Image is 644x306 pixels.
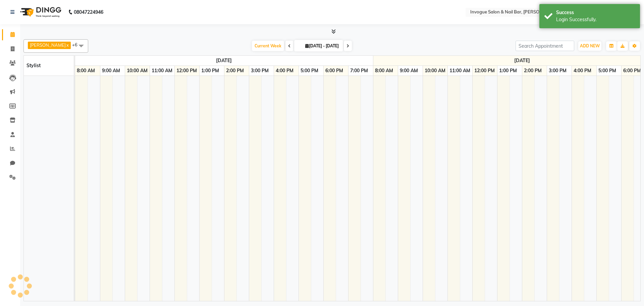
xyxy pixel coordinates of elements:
a: 3:00 PM [249,66,270,76]
a: 6:00 PM [324,66,345,76]
span: ADD NEW [580,43,600,48]
a: 11:00 AM [150,66,174,76]
a: 5:00 PM [299,66,320,76]
a: September 30, 2025 [513,56,532,65]
a: 2:00 PM [522,66,543,76]
span: [DATE] - [DATE] [304,43,340,48]
div: Login Successfully. [556,16,635,23]
div: Success [556,9,635,16]
a: 3:00 PM [547,66,568,76]
a: 10:00 AM [125,66,149,76]
a: 12:00 PM [175,66,199,76]
span: Current Week [252,41,284,51]
a: 7:00 PM [348,66,370,76]
span: Stylist [26,62,41,69]
img: logo [17,3,63,21]
span: +6 [72,42,83,47]
a: 12:00 PM [473,66,496,76]
span: [PERSON_NAME] [30,42,66,48]
a: 10:00 AM [423,66,447,76]
b: 08047224946 [74,3,103,21]
a: 2:00 PM [224,66,246,76]
a: 1:00 PM [200,66,221,76]
button: ADD NEW [578,41,601,51]
a: 8:00 AM [373,66,395,76]
a: September 29, 2025 [214,56,233,65]
a: 9:00 AM [398,66,420,76]
a: 6:00 PM [622,66,643,76]
a: 4:00 PM [274,66,295,76]
a: x [66,42,69,48]
a: 8:00 AM [75,66,97,76]
a: 4:00 PM [572,66,593,76]
a: 9:00 AM [100,66,122,76]
a: 1:00 PM [497,66,519,76]
input: Search Appointment [516,41,574,51]
a: 5:00 PM [597,66,618,76]
a: 11:00 AM [448,66,472,76]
